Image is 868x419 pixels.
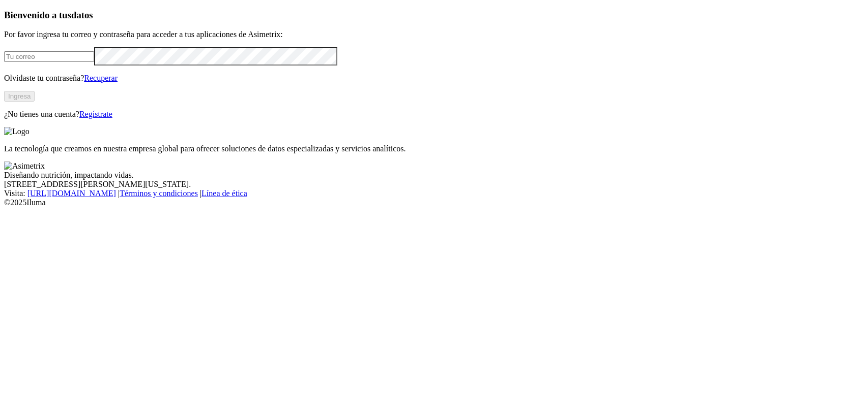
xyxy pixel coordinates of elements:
[4,171,864,180] div: Diseñando nutrición, impactando vidas.
[120,189,198,198] a: Términos y condiciones
[4,74,864,83] p: Olvidaste tu contraseña?
[4,30,864,39] p: Por favor ingresa tu correo y contraseña para acceder a tus aplicaciones de Asimetrix:
[84,74,118,82] a: Recuperar
[4,127,30,136] img: Logo
[79,110,112,118] a: Regístrate
[201,189,247,198] a: Línea de ética
[4,144,864,153] p: La tecnología que creamos en nuestra empresa global para ofrecer soluciones de datos especializad...
[4,51,94,62] input: Tu correo
[4,110,864,119] p: ¿No tienes una cuenta?
[4,10,864,21] h3: Bienvenido a tus
[4,180,864,189] div: [STREET_ADDRESS][PERSON_NAME][US_STATE].
[4,198,864,207] div: © 2025 Iluma
[71,10,93,20] span: datos
[4,189,864,198] div: Visita : | |
[27,189,116,198] a: [URL][DOMAIN_NAME]
[4,162,45,171] img: Asimetrix
[4,91,35,102] button: Ingresa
